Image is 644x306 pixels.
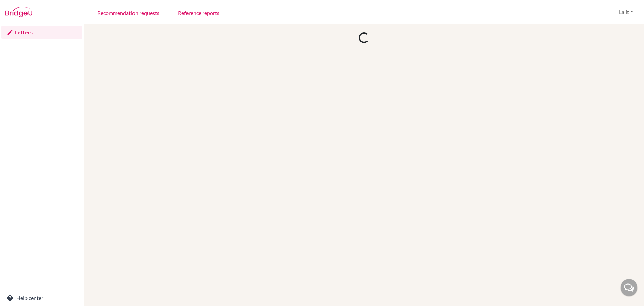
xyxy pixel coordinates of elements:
[616,6,636,18] button: Lalit
[92,1,165,24] a: Recommendation requests
[5,7,32,17] img: Bridge-U
[359,32,369,43] div: Loading...
[1,291,82,305] a: Help center
[173,1,225,24] a: Reference reports
[1,26,82,39] a: Letters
